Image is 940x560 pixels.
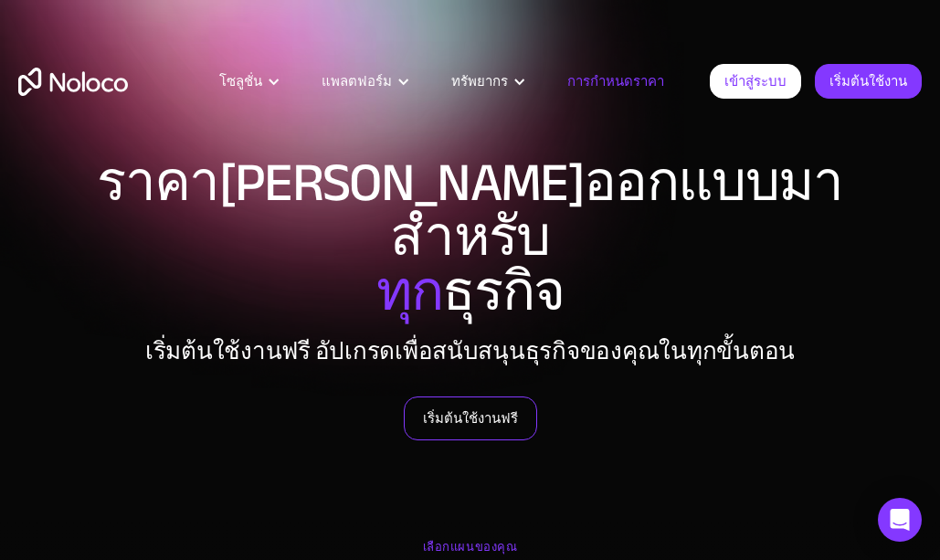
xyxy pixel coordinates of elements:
a: เริ่มต้นใช้งานฟรี [404,396,537,440]
a: บ้าน [18,68,128,96]
font: แพลตฟอร์ม [322,69,392,94]
a: การกำหนดราคา [544,69,687,93]
div: แพลตฟอร์ม [299,69,428,93]
font: เลือกแผนของคุณ [423,536,517,558]
font: เริ่มต้นใช้งานฟรี [423,406,518,431]
font: การกำหนดราคา [567,69,664,94]
div: ทรัพยากร [428,69,544,93]
font: โซลูชั่น [219,69,262,94]
font: เริ่มต้นใช้งานฟรี อัปเกรดเพื่อสนับสนุนธุรกิจของคุณในทุกขั้นตอน [145,329,795,374]
a: เข้าสู่ระบบ [710,64,801,99]
font: ธุรกิจ [442,241,564,343]
font: ราคา[PERSON_NAME]ออกแบบมาสำหรับ [97,132,842,289]
a: เริ่มต้นใช้งาน [815,64,922,99]
div: โซลูชั่น [196,69,299,93]
font: เริ่มต้นใช้งาน [829,69,907,94]
font: ทุก [376,241,443,343]
font: ทรัพยากร [451,69,508,94]
div: เปิดอินเตอร์คอม Messenger [878,498,922,542]
font: เข้าสู่ระบบ [724,69,787,94]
